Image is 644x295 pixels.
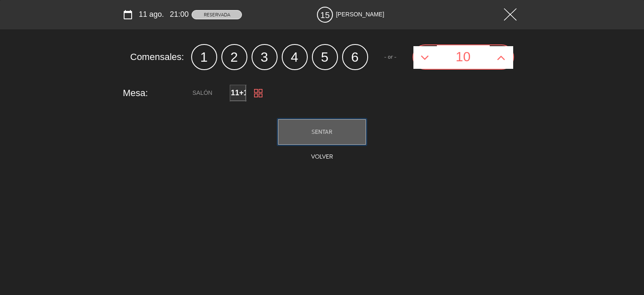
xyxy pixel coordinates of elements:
span: - or - [368,52,413,62]
label: 5 [312,44,338,70]
i: calendar_today [123,10,133,20]
label: 4 [282,44,308,70]
span: 21:00 [170,8,189,21]
span: [PERSON_NAME] [336,10,384,19]
button: SENTAR [278,119,366,145]
img: close2.png [504,8,517,21]
span: 11 ago. [139,8,164,21]
span: Comensales: [130,50,191,65]
span: 15 [317,7,333,23]
label: 2 [221,44,247,70]
label: 3 [252,44,278,70]
span: SENTAR [312,128,332,135]
label: 6 [342,44,368,70]
span: SALÓN [192,89,212,96]
button: Volver [307,151,338,164]
span: RESERVADA [192,10,242,19]
span: Mesa: [123,86,184,101]
img: floor.png [254,89,262,97]
label: 1 [191,44,217,70]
